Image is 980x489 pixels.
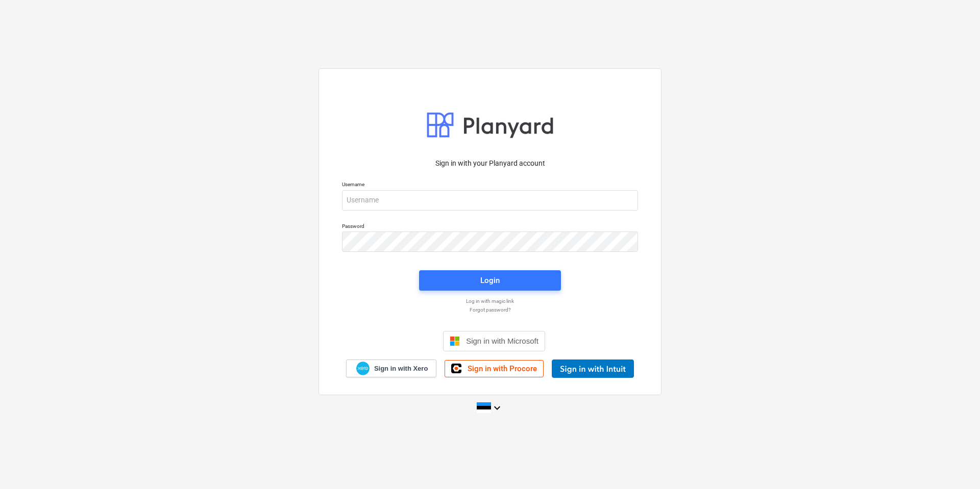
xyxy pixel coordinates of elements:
[337,306,643,313] a: Forgot password?
[480,274,500,287] div: Login
[450,336,460,346] img: Microsoft logo
[342,158,638,169] p: Sign in with your Planyard account
[468,364,537,373] span: Sign in with Procore
[342,223,638,231] p: Password
[374,364,428,373] span: Sign in with Xero
[342,190,638,211] input: Username
[419,270,561,291] button: Login
[342,181,638,190] p: Username
[346,359,437,377] a: Sign in with Xero
[466,337,538,345] span: Sign in with Microsoft
[337,298,643,304] a: Log in with magic link
[445,360,544,377] a: Sign in with Procore
[491,402,503,414] i: keyboard_arrow_down
[356,362,370,375] img: Xero logo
